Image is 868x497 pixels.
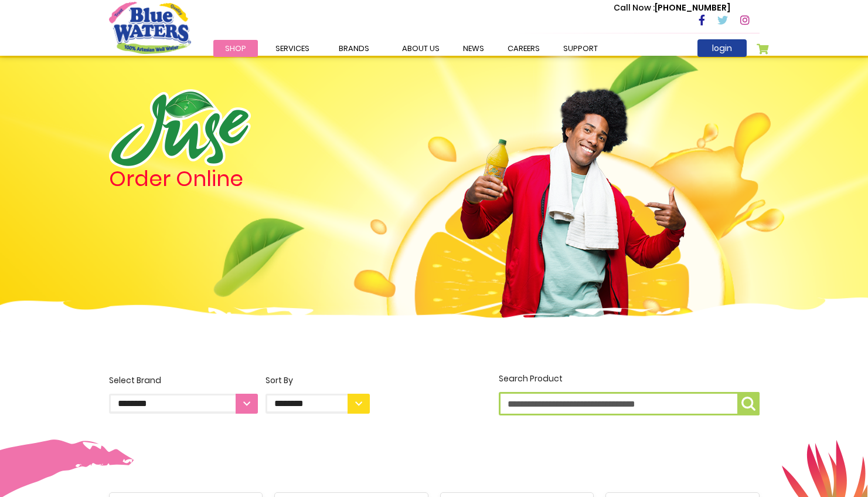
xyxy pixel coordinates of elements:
div: Sort By [265,374,370,387]
span: Shop [225,43,246,54]
span: Brands [339,43,369,54]
label: Search Product [499,373,760,415]
a: about us [390,40,451,57]
a: News [451,40,496,57]
img: logo [109,89,251,168]
span: Services [275,43,309,54]
select: Sort By [265,394,370,414]
img: man.png [459,67,687,319]
a: login [697,39,747,57]
label: Select Brand [109,374,258,414]
h4: Order Online [109,168,370,190]
a: support [552,40,610,57]
button: Search Product [737,392,760,415]
img: search-icon.png [741,397,755,411]
input: Search Product [499,392,760,415]
a: store logo [109,2,191,53]
p: [PHONE_NUMBER] [614,2,730,14]
span: Call Now : [614,2,655,13]
a: careers [496,40,552,57]
select: Select Brand [109,394,258,414]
